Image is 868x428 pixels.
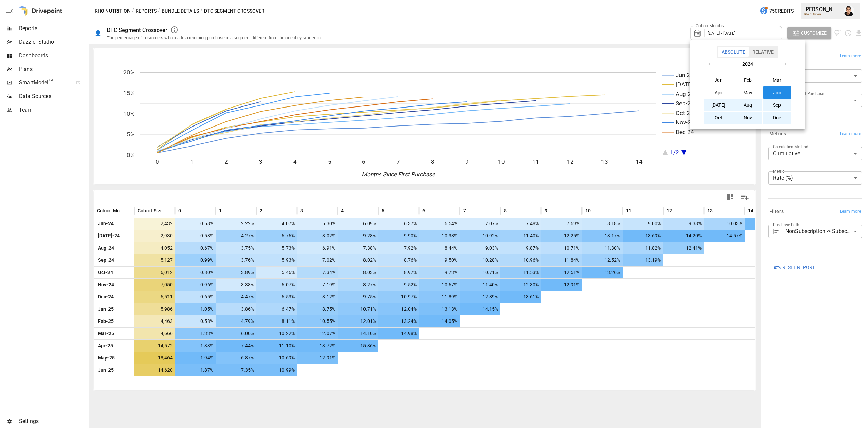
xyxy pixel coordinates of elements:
[733,86,762,99] button: May
[733,74,762,86] button: Feb
[718,47,749,57] button: Absolute
[704,86,733,99] button: Apr
[733,112,762,124] button: Nov
[763,99,792,111] button: Sep
[733,99,762,111] button: Aug
[763,86,792,99] button: Jun
[716,58,779,70] button: 2024
[763,74,792,86] button: Mar
[704,74,733,86] button: Jan
[704,99,733,111] button: [DATE]
[763,112,792,124] button: Dec
[704,112,733,124] button: Oct
[749,47,777,57] button: Relative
